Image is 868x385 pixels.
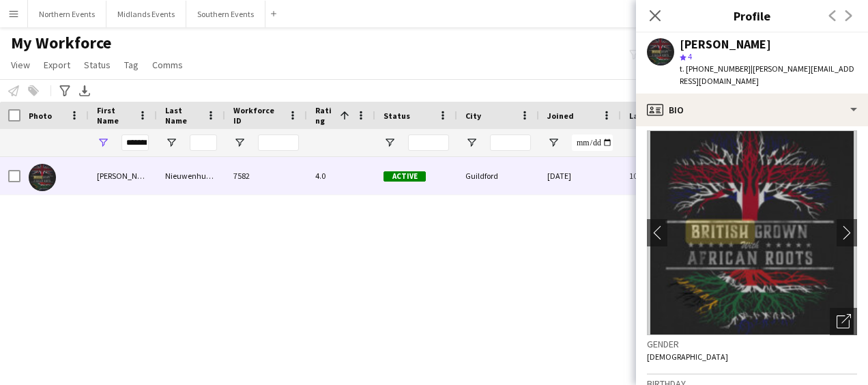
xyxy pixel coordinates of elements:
button: Northern Events [28,1,106,27]
a: View [5,56,35,74]
span: [DEMOGRAPHIC_DATA] [647,352,728,362]
a: Export [38,56,76,74]
div: [DATE] [539,157,621,195]
button: Midlands Events [106,1,186,27]
span: City [465,111,481,121]
app-action-btn: Export XLSX [76,83,93,99]
button: Open Filter Menu [233,137,246,149]
button: Open Filter Menu [165,137,177,149]
span: Status [84,59,111,71]
span: Active [384,171,426,182]
div: Open photos pop-in [830,308,857,335]
img: Manfred Nieuwenhuyzen [29,164,56,191]
input: Last Name Filter Input [190,134,217,151]
input: Workforce ID Filter Input [258,134,299,151]
span: First Name [97,105,132,126]
span: Status [384,111,410,121]
span: Export [44,59,70,71]
a: Tag [119,56,144,74]
div: 7582 [225,157,307,195]
span: t. [PHONE_NUMBER] [680,63,751,74]
div: Nieuwenhuyzen [157,157,225,195]
div: [PERSON_NAME] [680,38,771,51]
span: View [11,59,30,71]
span: Photo [29,111,52,121]
span: Last job [629,111,660,121]
button: Open Filter Menu [97,137,109,149]
span: | [PERSON_NAME][EMAIL_ADDRESS][DOMAIN_NAME] [680,63,854,86]
input: City Filter Input [490,134,531,151]
div: 10 days [621,157,703,195]
input: Joined Filter Input [572,134,613,151]
span: Comms [152,59,183,71]
a: Comms [147,56,188,74]
div: 4.0 [307,157,375,195]
span: Joined [547,111,574,121]
img: Crew avatar or photo [647,130,857,335]
div: Bio [636,94,868,126]
div: Guildford [457,157,539,195]
span: My Workforce [11,33,111,53]
span: Rating [315,105,334,126]
span: Workforce ID [233,105,283,126]
h3: Profile [636,7,868,25]
button: Open Filter Menu [465,137,478,149]
a: Status [78,56,116,74]
span: Last Name [165,105,201,126]
span: Tag [124,59,139,71]
h3: Gender [647,338,857,350]
app-action-btn: Advanced filters [57,83,73,99]
input: Status Filter Input [408,134,449,151]
input: First Name Filter Input [121,134,149,151]
button: Open Filter Menu [547,137,560,149]
button: Open Filter Menu [384,137,396,149]
button: Southern Events [186,1,265,27]
span: 4 [688,51,692,61]
div: [PERSON_NAME] [89,157,157,195]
